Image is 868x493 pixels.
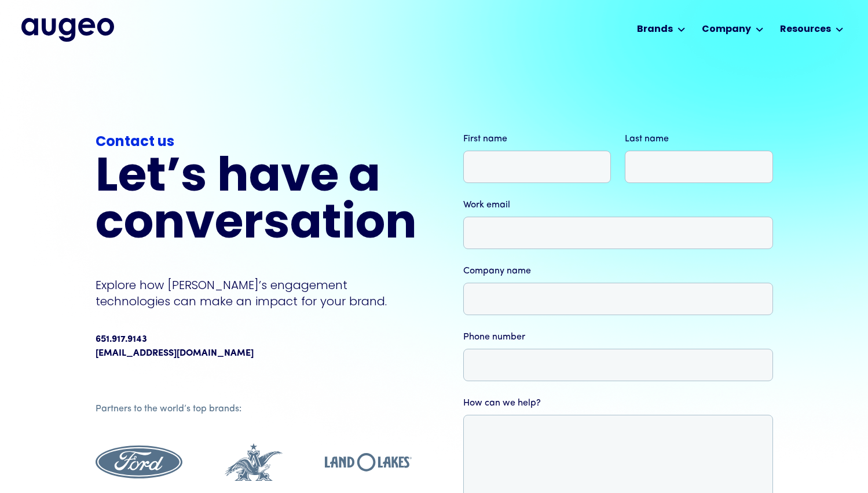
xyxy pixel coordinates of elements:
[96,155,417,249] h2: Let’s have a conversation
[637,23,673,36] div: Brands
[96,277,417,309] p: Explore how [PERSON_NAME]’s engagement technologies can make an impact for your brand.
[21,18,114,41] a: home
[96,333,147,346] div: 651.917.9143
[96,132,417,153] div: Contact us
[625,132,773,146] label: Last name
[96,346,254,360] a: [EMAIL_ADDRESS][DOMAIN_NAME]
[780,23,831,36] div: Resources
[21,18,114,41] img: Augeo's full logo in midnight blue.
[96,402,412,416] div: Partners to the world’s top brands:
[463,132,611,146] label: First name
[463,264,773,278] label: Company name
[702,23,751,36] div: Company
[463,396,773,410] label: How can we help?
[463,198,773,212] label: Work email
[463,330,773,344] label: Phone number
